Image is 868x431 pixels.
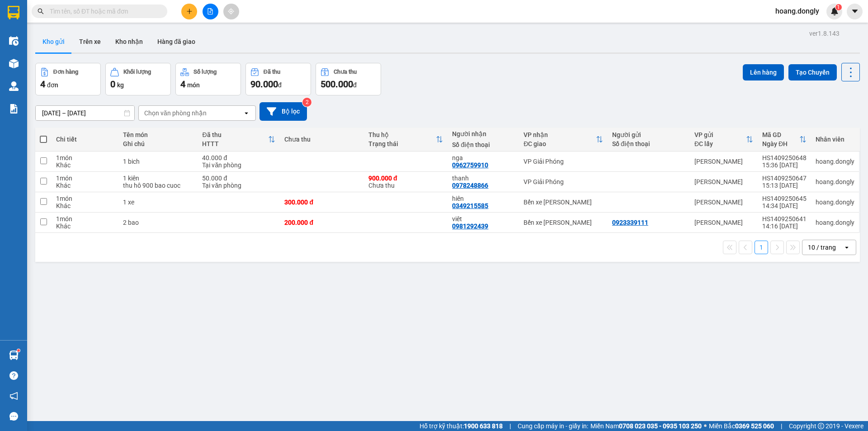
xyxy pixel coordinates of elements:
div: thu hô 900 bao cuoc [123,182,193,189]
div: viêt [452,215,514,223]
div: VP Giải Phóng [524,158,603,165]
img: warehouse-icon [9,36,19,46]
div: Chưa thu [334,69,357,75]
div: [PERSON_NAME] [694,219,753,226]
button: Kho nhận [108,31,150,52]
div: Chưa thu [368,175,443,189]
th: Toggle SortBy [758,128,811,152]
div: hoang.dongly [816,199,854,206]
button: Hàng đã giao [150,31,203,52]
div: Chi tiết [56,136,114,143]
button: Trên xe [72,31,108,52]
div: hoang.dongly [816,219,854,226]
span: file-add [207,8,213,14]
div: HS1409250645 [762,195,807,202]
span: Miền Nam [590,421,702,431]
span: plus [186,8,193,14]
div: Trạng thái [368,140,436,147]
div: 1 xe [123,199,193,206]
button: aim [223,4,239,19]
span: Cung cấp máy in - giấy in: [518,421,588,431]
div: hiên [452,195,514,202]
button: Tạo Chuyến [788,64,837,81]
div: 900.000 đ [368,175,443,182]
strong: 0708 023 035 - 0935 103 250 [619,422,702,430]
span: | [509,421,511,431]
strong: 1900 633 818 [464,422,503,430]
span: món [187,81,200,89]
div: ver 1.8.143 [809,28,840,38]
div: 1 bich [123,158,193,165]
div: hoang.dongly [816,158,854,165]
button: caret-down [847,4,863,19]
span: ⚪️ [704,424,707,428]
svg: open [843,244,850,251]
img: solution-icon [9,104,19,114]
div: 0349215585 [452,202,488,209]
div: Khác [56,223,114,230]
div: Ngày ĐH [762,140,799,147]
img: logo-vxr [8,6,19,19]
div: 10 / trang [808,243,836,252]
span: đ [278,81,282,89]
div: Tên món [123,131,193,138]
span: kg [117,81,124,89]
button: 1 [755,241,768,254]
div: Bến xe [PERSON_NAME] [524,219,603,226]
div: Bến xe [PERSON_NAME] [524,199,603,206]
div: 50.000 đ [202,175,275,182]
button: plus [181,4,197,19]
span: 1 [837,4,840,10]
input: Tìm tên, số ĐT hoặc mã đơn [50,6,156,16]
button: Đã thu90.000đ [245,63,311,95]
div: HS1409250641 [762,215,807,223]
div: Số điện thoại [452,141,514,148]
div: Số lượng [193,69,217,75]
div: VP gửi [694,131,746,138]
sup: 2 [302,98,311,107]
div: 14:34 [DATE] [762,202,807,209]
div: Khác [56,202,114,209]
strong: 0369 525 060 [735,422,774,430]
div: 0962759910 [452,161,488,169]
span: question-circle [9,371,18,380]
div: [PERSON_NAME] [694,178,753,185]
th: Toggle SortBy [364,128,448,152]
div: Khác [56,161,114,169]
div: Khác [56,182,114,189]
div: Đã thu [264,69,280,75]
input: Select a date range. [36,106,134,120]
div: Ghi chú [123,140,193,147]
button: Bộ lọc [259,102,307,121]
div: Thu hộ [368,131,436,138]
span: message [9,412,18,421]
span: Miền Bắc [709,421,774,431]
button: Số lượng4món [175,63,241,95]
div: 1 món [56,195,114,202]
div: VP Giải Phóng [524,178,603,185]
div: Đã thu [202,131,268,138]
button: Kho gửi [35,31,72,52]
img: warehouse-icon [9,81,19,91]
div: Chọn văn phòng nhận [144,109,207,118]
span: 90.000 [250,79,278,90]
span: 4 [180,79,185,90]
div: Khối lượng [123,69,151,75]
div: HS1409250648 [762,154,807,161]
svg: open [243,109,250,117]
div: Người nhận [452,130,514,137]
img: icon-new-feature [830,7,839,15]
div: Người gửi [612,131,685,138]
span: 500.000 [321,79,353,90]
div: [PERSON_NAME] [694,199,753,206]
button: Chưa thu500.000đ [316,63,381,95]
button: Khối lượng0kg [105,63,171,95]
div: HS1409250647 [762,175,807,182]
div: thanh [452,175,514,182]
div: Số điện thoại [612,140,685,147]
th: Toggle SortBy [198,128,280,152]
th: Toggle SortBy [690,128,758,152]
div: Mã GD [762,131,799,138]
div: 2 bao [123,219,193,226]
div: 1 kiên [123,175,193,182]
